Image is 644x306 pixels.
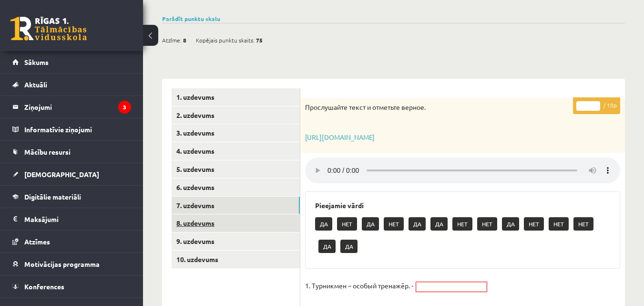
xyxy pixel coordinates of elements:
span: Digitālie materiāli [24,192,81,201]
a: Parādīt punktu skalu [162,15,220,22]
a: 4. uzdevums [172,142,300,160]
a: 1. uzdevums [172,88,300,106]
p: ДА [430,217,448,231]
legend: Maksājumi [24,208,131,230]
legend: Ziņojumi [24,96,131,118]
a: [DEMOGRAPHIC_DATA] [12,163,131,185]
span: Atzīme: [162,33,182,47]
span: Mācību resursi [24,148,71,156]
a: Rīgas 1. Tālmācības vidusskola [10,17,87,41]
p: ДА [318,240,336,253]
a: 8. uzdevums [172,214,300,232]
span: Sākums [24,58,49,66]
a: 6. uzdevums [172,179,300,196]
legend: Informatīvie ziņojumi [24,118,131,140]
span: Konferences [24,282,64,291]
i: 3 [118,101,131,114]
a: 2. uzdevums [172,106,300,124]
a: Mācību resursi [12,141,131,163]
p: ДА [315,217,332,231]
a: 7. uzdevums [172,197,300,214]
a: Motivācijas programma [12,253,131,275]
a: [URL][DOMAIN_NAME] [305,133,375,141]
p: Прослушайте текст и отметьте верное. [305,103,572,112]
span: Kopējais punktu skaits: [196,33,255,47]
span: Atzīmes [24,237,50,246]
p: / 10p [573,97,620,114]
a: Atzīmes [12,231,131,253]
p: НЕТ [477,217,497,231]
p: НЕТ [337,217,357,231]
p: ДА [502,217,519,231]
a: 3. uzdevums [172,124,300,142]
a: Sākums [12,51,131,73]
a: 5. uzdevums [172,160,300,178]
span: [DEMOGRAPHIC_DATA] [24,170,99,179]
span: Aktuāli [24,80,47,89]
p: 1. Турникмен – особый тренажёр. - [305,278,413,293]
span: 8 [183,33,186,47]
a: Maksājumi [12,208,131,230]
a: Konferences [12,275,131,297]
a: Digitālie materiāli [12,186,131,208]
p: НЕТ [549,217,569,231]
span: 75 [256,33,263,47]
a: 10. uzdevums [172,251,300,268]
p: НЕТ [524,217,544,231]
h3: Pieejamie vārdi [315,201,610,210]
p: ДА [409,217,426,231]
a: Informatīvie ziņojumi [12,118,131,140]
a: 9. uzdevums [172,232,300,250]
p: НЕТ [573,217,593,231]
p: ДА [340,240,358,253]
p: ДА [362,217,379,231]
span: Motivācijas programma [24,260,100,268]
p: НЕТ [384,217,404,231]
a: Ziņojumi3 [12,96,131,118]
p: НЕТ [452,217,472,231]
a: Aktuāli [12,74,131,95]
